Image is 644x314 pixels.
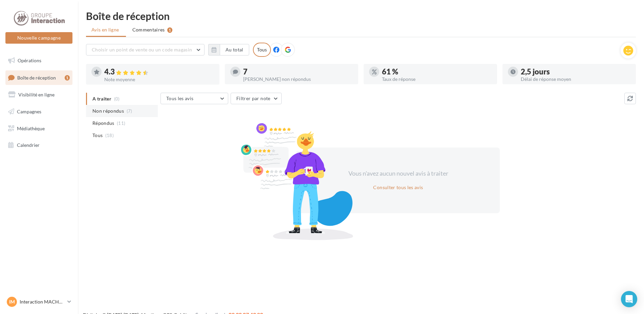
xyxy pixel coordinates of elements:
div: Délai de réponse moyen [521,77,630,82]
p: Interaction MACHECOUL [20,298,65,305]
a: Médiathèque [4,121,74,136]
div: Tous [253,43,271,57]
div: Vous n'avez aucun nouvel avis à traiter [340,169,456,178]
div: 4.3 [104,68,214,76]
button: Au total [208,44,249,55]
button: Consulter tous les avis [370,183,426,192]
div: [PERSON_NAME] non répondus [243,77,353,82]
span: Calendrier [17,142,40,148]
span: Campagnes [17,109,41,114]
button: Choisir un point de vente ou un code magasin [86,44,205,55]
div: 61 % [382,68,492,75]
a: Opérations [4,53,74,68]
div: 1 [167,27,172,33]
div: 7 [243,68,353,75]
button: Filtrer par note [231,93,282,104]
span: Répondus [92,120,114,127]
span: Non répondus [92,108,124,114]
span: Médiathèque [17,125,45,131]
span: Opérations [18,58,41,63]
div: 2,5 jours [521,68,630,75]
span: (11) [117,120,125,126]
a: Visibilité en ligne [4,88,74,102]
div: Open Intercom Messenger [621,291,637,307]
span: Boîte de réception [17,74,56,80]
span: IM [9,298,15,305]
span: (18) [105,133,114,138]
span: Tous [92,132,103,139]
a: Calendrier [4,138,74,152]
span: (7) [127,108,132,114]
button: Nouvelle campagne [5,32,72,44]
div: Taux de réponse [382,77,492,82]
span: Visibilité en ligne [18,92,55,97]
span: Tous les avis [166,95,194,101]
button: Au total [220,44,249,55]
div: Note moyenne [104,77,214,82]
a: Campagnes [4,105,74,119]
button: Tous les avis [160,93,228,104]
div: 1 [65,75,70,81]
span: Commentaires [132,26,165,33]
span: Choisir un point de vente ou un code magasin [92,47,192,52]
a: IM Interaction MACHECOUL [5,295,72,308]
div: Boîte de réception [86,11,636,21]
a: Boîte de réception1 [4,70,74,85]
